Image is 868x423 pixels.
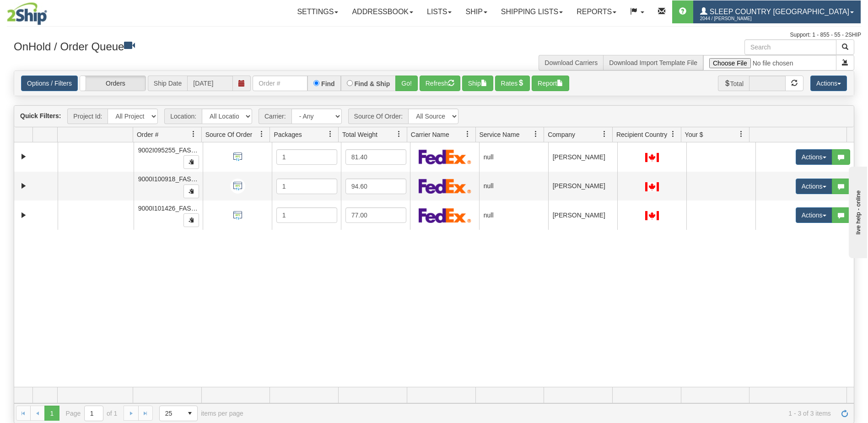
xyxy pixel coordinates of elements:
a: Source Of Order filter column settings [254,126,270,142]
span: Location: [164,108,202,124]
span: 9000I100918_FASUS [138,175,200,183]
button: Actions [796,149,832,165]
input: Order # [253,76,307,91]
img: CA [645,153,659,162]
span: Page of 1 [66,406,118,421]
button: Report [532,76,569,91]
td: null [479,172,548,201]
span: Recipient Country [616,130,667,139]
td: [PERSON_NAME] [548,172,617,201]
a: Ship [458,0,494,23]
span: Order # [137,130,158,139]
a: Order # filter column settings [186,126,201,142]
td: [PERSON_NAME] [548,201,617,230]
a: Expand [18,151,29,163]
a: Service Name filter column settings [528,126,544,142]
img: logo2044.jpg [7,2,47,25]
a: Sleep Country [GEOGRAPHIC_DATA] 2044 / [PERSON_NAME] [693,0,861,23]
a: Shipping lists [494,0,570,23]
a: Recipient Country filter column settings [665,126,681,142]
span: Source Of Order: [348,108,409,124]
span: Service Name [480,130,520,139]
button: Go! [395,76,418,91]
button: Ship [462,76,493,91]
button: Search [836,39,854,55]
td: null [479,201,548,230]
span: 9002I095255_FASUS [138,146,200,154]
img: FedEx Express® [419,179,471,194]
div: grid toolbar [14,106,854,127]
button: Actions [810,76,847,91]
a: Total Weight filter column settings [391,126,407,142]
img: API [230,179,245,194]
span: 9000I101426_FASUS [138,205,200,212]
a: Settings [290,0,345,23]
a: Addressbook [345,0,420,23]
td: [PERSON_NAME] [548,142,617,172]
img: CA [645,182,659,191]
a: Options / Filters [21,76,78,91]
img: API [230,208,245,223]
a: Packages filter column settings [323,126,338,142]
button: Actions [796,179,832,194]
a: Download Import Template File [609,59,697,66]
span: Carrier: [259,108,291,124]
button: Copy to clipboard [183,155,199,169]
td: null [479,142,548,172]
img: API [230,149,245,164]
span: Sleep Country [GEOGRAPHIC_DATA] [707,8,849,16]
iframe: chat widget [847,165,867,258]
div: live help - online [7,8,85,15]
span: Page sizes drop down [159,406,198,421]
label: Find & Ship [355,81,390,87]
a: Refresh [837,406,852,420]
button: Copy to clipboard [183,184,199,198]
img: FedEx Express® [419,208,471,223]
label: Quick Filters: [20,111,61,120]
span: select [183,406,197,421]
label: Find [321,81,335,87]
input: Search [744,39,836,55]
button: Rates [495,76,530,91]
span: items per page [159,406,243,421]
span: Page 1 [44,406,59,420]
a: Download Carriers [545,59,598,66]
button: Copy to clipboard [183,213,199,227]
button: Actions [796,207,832,223]
a: Expand [18,210,29,221]
input: Page 1 [85,406,103,421]
span: Project Id: [67,108,108,124]
span: 2044 / [PERSON_NAME] [700,14,769,23]
span: Company [548,130,575,139]
span: Ship Date [148,76,187,91]
a: Reports [570,0,623,23]
img: FedEx Express® [419,149,471,164]
img: CA [645,211,659,220]
a: Carrier Name filter column settings [460,126,475,142]
span: 25 [165,409,177,418]
a: Lists [420,0,458,23]
input: Import [703,55,836,70]
a: Company filter column settings [597,126,612,142]
button: Refresh [420,76,460,91]
span: Carrier Name [411,130,449,139]
span: Total Weight [342,130,377,139]
span: 1 - 3 of 3 items [256,410,831,417]
a: Your $ filter column settings [733,126,749,142]
a: Expand [18,180,29,192]
span: Packages [274,130,302,139]
label: Orders [80,76,146,91]
span: Source Of Order [205,130,253,139]
span: Total [718,76,749,91]
div: Support: 1 - 855 - 55 - 2SHIP [7,31,861,39]
h3: OnHold / Order Queue [14,39,427,53]
span: Your $ [685,130,703,139]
